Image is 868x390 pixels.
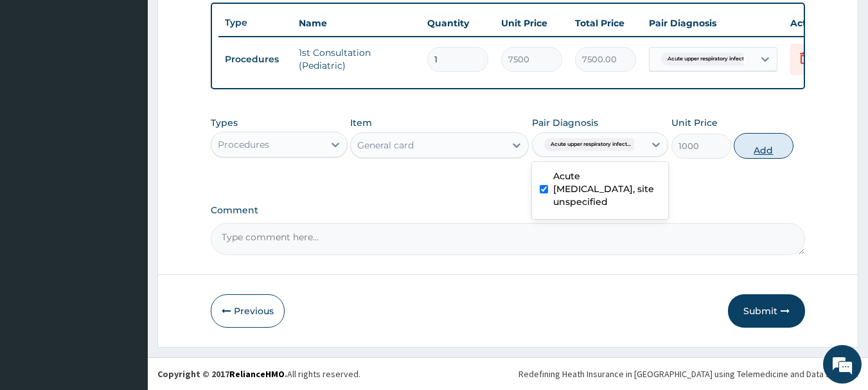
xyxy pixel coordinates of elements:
textarea: Type your message and hit 'Enter' [6,256,245,301]
th: Unit Price [495,10,569,36]
div: Procedures [218,138,269,151]
label: Comment [211,205,806,216]
img: d_794563401_company_1708531726252_794563401 [24,64,52,96]
span: Acute upper respiratory infect... [544,138,637,151]
td: 1st Consultation (Pediatric) [292,40,421,78]
a: RelianceHMO [229,368,285,380]
td: Procedures [218,48,292,71]
footer: All rights reserved. [148,357,868,390]
label: Types [211,118,238,129]
span: Acute upper respiratory infect... [661,53,754,66]
button: Previous [211,294,285,328]
label: Acute [MEDICAL_DATA], site unspecified [553,170,661,208]
th: Total Price [569,10,642,36]
div: General card [357,139,414,152]
div: Chat with us now [67,72,216,89]
button: Submit [728,294,805,328]
label: Unit Price [671,116,718,129]
th: Quantity [421,10,495,36]
th: Pair Diagnosis [642,10,784,36]
th: Type [218,11,292,35]
div: Minimize live chat window [211,6,242,37]
th: Actions [784,10,848,36]
label: Item [350,116,372,129]
strong: Copyright © 2017 . [157,368,287,380]
div: Redefining Heath Insurance in [GEOGRAPHIC_DATA] using Telemedicine and Data Science! [518,368,858,380]
th: Name [292,10,421,36]
button: Add [734,133,793,159]
span: We're online! [75,114,177,244]
label: Pair Diagnosis [532,116,598,129]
